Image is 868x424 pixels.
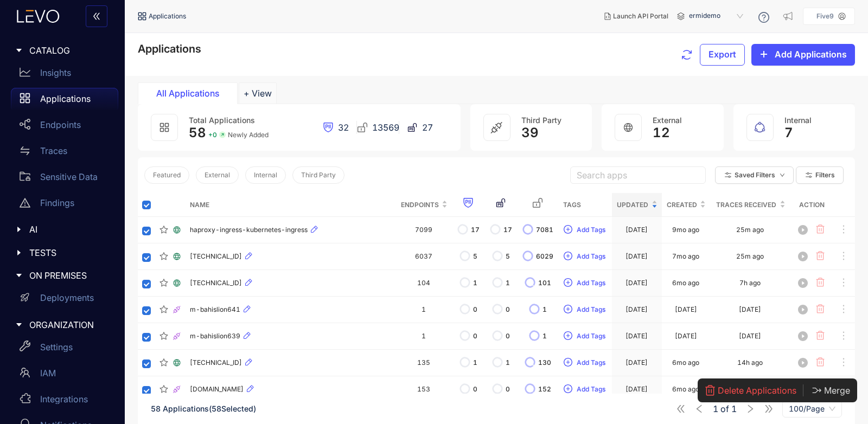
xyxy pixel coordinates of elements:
[11,362,118,388] a: IAM
[521,125,539,140] span: 39
[138,42,201,55] span: Applications
[672,359,699,367] div: 6mo ago
[40,94,91,104] p: Applications
[40,172,98,182] p: Sensitive Data
[395,350,452,376] td: 135
[40,68,71,78] p: Insights
[11,388,118,414] a: Integrations
[564,384,572,394] span: plus-circle
[564,225,572,235] span: plus-circle
[563,248,606,265] button: plus-circleAdd Tags
[239,82,277,104] button: Add tab
[473,279,477,287] span: 1
[15,272,23,279] span: caret-right
[577,306,605,313] span: Add Tags
[159,226,168,234] span: star
[784,125,793,140] span: 7
[700,44,745,66] button: Export
[815,171,835,179] span: Filters
[15,321,23,329] span: caret-right
[626,332,648,340] div: [DATE]
[536,226,553,234] span: 7081
[11,114,118,140] a: Endpoints
[40,368,56,378] p: IAM
[147,88,228,98] div: All Applications
[473,359,477,367] span: 1
[564,252,572,261] span: plus-circle
[503,226,512,234] span: 17
[159,358,168,367] span: star
[7,39,118,62] div: CATALOG
[672,253,699,260] div: 7mo ago
[395,376,452,403] td: 153
[626,306,648,313] div: [DATE]
[208,131,217,139] span: + 0
[563,221,606,239] button: plus-circleAdd Tags
[577,359,605,367] span: Add Tags
[775,49,847,59] span: Add Applications
[189,125,206,140] span: 58
[11,166,118,192] a: Sensitive Data
[838,354,850,371] button: ellipsis
[15,226,23,233] span: caret-right
[292,166,344,184] button: Third Party
[816,12,834,20] p: Five9
[190,386,244,393] span: [DOMAIN_NAME]
[789,401,835,417] span: 100/Page
[159,252,168,261] span: star
[7,264,118,287] div: ON PREMISES
[563,274,606,292] button: plus-circleAdd Tags
[92,12,101,22] span: double-left
[209,404,256,413] span: ( 58 Selected)
[471,226,480,234] span: 17
[149,12,186,20] span: Applications
[563,301,606,318] button: plus-circleAdd Tags
[739,279,761,287] div: 7h ago
[190,306,240,313] span: m-bahislion641
[563,354,606,371] button: plus-circleAdd Tags
[675,332,697,340] div: [DATE]
[577,253,605,260] span: Add Tags
[616,199,649,211] span: Updated
[20,197,30,208] span: warning
[737,359,763,367] div: 14h ago
[159,332,168,341] span: star
[838,327,850,345] button: ellipsis
[563,327,606,345] button: plus-circleAdd Tags
[506,332,510,340] span: 0
[338,123,349,132] span: 32
[704,382,808,399] button: Delete Applications
[395,297,452,323] td: 1
[159,305,168,314] span: star
[11,140,118,166] a: Traces
[672,279,699,287] div: 6mo ago
[672,386,699,393] div: 6mo ago
[739,306,761,313] div: [DATE]
[564,358,572,368] span: plus-circle
[672,226,699,234] div: 9mo ago
[675,306,697,313] div: [DATE]
[626,226,648,234] div: [DATE]
[790,193,833,217] th: Action
[536,253,553,260] span: 6029
[254,171,277,179] span: Internal
[759,50,768,60] span: plus
[542,306,547,313] span: 1
[626,279,648,287] div: [DATE]
[11,88,118,114] a: Applications
[506,359,510,367] span: 1
[626,386,648,393] div: [DATE]
[29,320,110,330] span: ORGANIZATION
[577,386,605,393] span: Add Tags
[395,217,452,243] td: 7099
[473,306,477,313] span: 0
[228,131,269,139] span: Newly Added
[29,248,110,258] span: TESTS
[808,382,851,399] button: Merge
[666,199,698,211] span: Created
[7,218,118,241] div: AI
[563,381,606,398] button: plus-circleAdd Tags
[838,221,850,239] button: ellipsis
[151,404,209,413] span: 58 Applications
[40,342,73,352] p: Settings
